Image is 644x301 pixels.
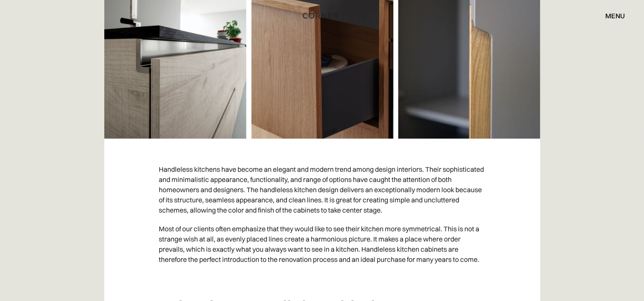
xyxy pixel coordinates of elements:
[605,12,625,19] div: menu
[159,160,486,219] p: Handleless kitchens have become an elegant and modern trend among design interiors. Their sophist...
[299,10,344,21] a: home
[159,269,486,287] p: ‍
[159,219,486,269] p: Most of our clients often emphasize that they would like to see their kitchen more symmetrical. T...
[597,9,625,23] div: menu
